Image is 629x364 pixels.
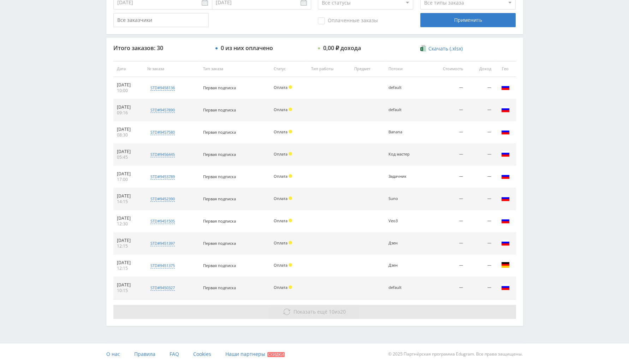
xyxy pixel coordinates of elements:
[340,308,346,315] span: 20
[467,121,495,144] td: —
[388,196,420,201] div: Suno
[501,194,510,202] img: rus.png
[117,243,141,249] div: 12:15
[267,352,285,357] span: Скидки
[388,219,420,223] div: Veo3
[203,263,236,268] span: Первая подписка
[501,283,510,291] img: rus.png
[117,149,141,154] div: [DATE]
[150,196,175,202] div: std#9452390
[427,77,467,99] td: —
[134,351,155,357] span: Правила
[420,13,516,27] div: Применить
[117,199,141,205] div: 14:15
[427,255,467,277] td: —
[203,196,236,201] span: Первая подписка
[117,282,141,288] div: [DATE]
[388,152,420,157] div: Код мастер
[420,45,426,52] img: xlsx
[467,61,495,77] th: Доход
[467,255,495,277] td: —
[318,17,378,24] span: Оплаченные заказы
[289,108,292,111] span: Холд
[274,151,287,157] span: Оплата
[117,260,141,266] div: [DATE]
[117,216,141,221] div: [DATE]
[225,351,265,357] span: Наши партнеры
[467,77,495,99] td: —
[289,152,292,156] span: Холд
[150,107,175,113] div: std#9457890
[200,61,270,77] th: Тип заказа
[388,285,420,290] div: default
[203,241,236,246] span: Первая подписка
[274,129,287,134] span: Оплата
[274,285,287,290] span: Оплата
[289,85,292,89] span: Холд
[293,308,346,315] span: из
[113,13,209,27] input: Все заказчики
[427,61,467,77] th: Стоимость
[427,188,467,210] td: —
[289,196,292,200] span: Холд
[427,210,467,232] td: —
[388,174,420,179] div: Задачник
[329,308,334,315] span: 10
[117,193,141,199] div: [DATE]
[428,46,463,51] span: Скачать (.xlsx)
[289,241,292,244] span: Холд
[150,85,175,91] div: std#9458136
[170,351,179,357] span: FAQ
[427,166,467,188] td: —
[274,107,287,112] span: Оплата
[203,152,236,157] span: Первая подписка
[427,99,467,121] td: —
[117,221,141,227] div: 12:30
[117,88,141,93] div: 10:00
[270,61,308,77] th: Статус
[427,121,467,144] td: —
[150,285,175,291] div: std#9450327
[117,154,141,160] div: 05:45
[351,61,385,77] th: Предмет
[388,263,420,268] div: Дзен
[501,150,510,158] img: rus.png
[117,132,141,138] div: 08:30
[203,85,236,90] span: Первая подписка
[203,174,236,179] span: Первая подписка
[274,262,287,268] span: Оплата
[495,61,516,77] th: Гео
[203,107,236,113] span: Первая подписка
[289,219,292,222] span: Холд
[117,171,141,177] div: [DATE]
[144,61,199,77] th: № заказа
[501,127,510,136] img: rus.png
[388,85,420,90] div: default
[274,174,287,179] span: Оплата
[193,351,211,357] span: Cookies
[501,105,510,114] img: rus.png
[289,130,292,133] span: Холд
[274,240,287,245] span: Оплата
[274,218,287,223] span: Оплата
[501,238,510,247] img: rus.png
[150,129,175,135] div: std#9457580
[274,85,287,90] span: Оплата
[150,174,175,180] div: std#9453789
[467,166,495,188] td: —
[427,232,467,255] td: —
[293,308,327,315] span: Показать ещё
[150,218,175,224] div: std#9451505
[117,104,141,110] div: [DATE]
[467,232,495,255] td: —
[150,152,175,157] div: std#9456445
[501,172,510,180] img: rus.png
[427,144,467,166] td: —
[150,241,175,246] div: std#9451397
[501,83,510,91] img: rus.png
[113,305,516,319] button: Показать ещё 10из20
[467,188,495,210] td: —
[467,99,495,121] td: —
[150,263,175,268] div: std#9451375
[117,127,141,132] div: [DATE]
